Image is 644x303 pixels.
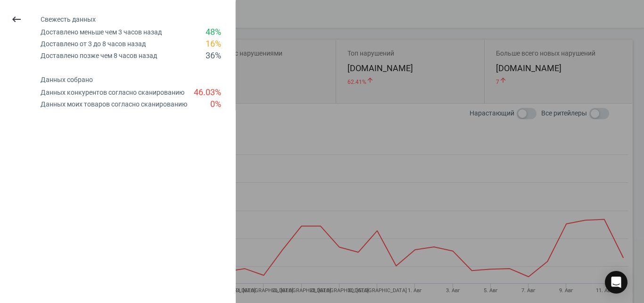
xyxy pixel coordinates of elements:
div: Доставлено позже чем 8 часов назад [41,51,157,60]
button: keyboard_backspace [6,8,27,31]
div: 36 % [206,50,221,62]
div: Данных конкурентов согласно сканированию [41,88,184,97]
div: 46.03 % [194,87,221,98]
div: Доставлено меньше чем 3 часов назад [41,28,162,37]
div: 48 % [206,26,221,38]
i: keyboard_backspace [11,14,22,25]
div: Open Intercom Messenger [605,271,627,294]
h4: Свежесть данных [41,16,235,24]
div: Доставлено от 3 до 8 часов назад [41,40,146,49]
div: 16 % [206,38,221,50]
div: Данных моих товаров согласно сканированию [41,100,187,109]
h4: Данных собрано [41,76,235,84]
div: 0 % [210,98,221,110]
